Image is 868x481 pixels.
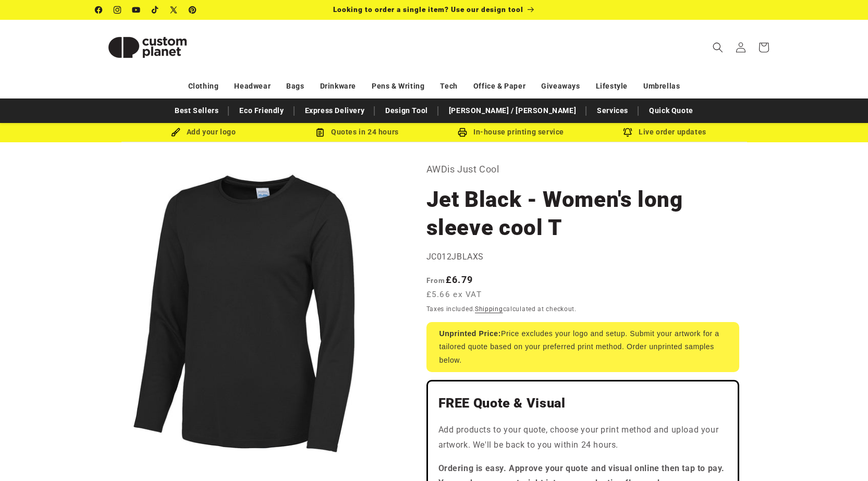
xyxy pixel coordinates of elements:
span: Looking to order a single item? Use our design tool [333,5,523,14]
div: Taxes included. calculated at checkout. [426,304,739,314]
a: Custom Planet [91,20,203,75]
span: From [426,276,446,285]
summary: Search [706,36,729,59]
img: Order updates [623,128,632,137]
strong: £6.79 [426,274,473,285]
a: Drinkware [320,77,356,95]
div: Live order updates [588,126,742,139]
a: Design Tool [380,102,433,120]
h2: FREE Quote & Visual [438,395,727,412]
a: Bags [286,77,304,95]
a: Eco Friendly [234,102,289,120]
a: Lifestyle [596,77,628,95]
a: Clothing [188,77,219,95]
span: £5.66 ex VAT [426,289,482,301]
p: AWDis Just Cool [426,161,739,178]
h1: Jet Black - Women's long sleeve cool T [426,186,739,242]
img: Order Updates Icon [315,128,325,137]
img: Custom Planet [95,24,200,71]
div: In-house printing service [434,126,588,139]
img: In-house printing [458,128,467,137]
a: Umbrellas [643,77,680,95]
a: Best Sellers [169,102,224,120]
a: Office & Paper [473,77,525,95]
div: Add your logo [127,126,280,139]
a: Pens & Writing [372,77,424,95]
a: Shipping [475,305,503,313]
img: Brush Icon [171,128,180,137]
div: Price excludes your logo and setup. Submit your artwork for a tailored quote based on your prefer... [426,322,739,372]
a: [PERSON_NAME] / [PERSON_NAME] [444,102,581,120]
a: Quick Quote [644,102,699,120]
a: Tech [440,77,457,95]
a: Services [592,102,633,120]
span: JC012JBLAXS [426,252,484,262]
a: Headwear [234,77,271,95]
p: Add products to your quote, choose your print method and upload your artwork. We'll be back to yo... [438,423,727,453]
iframe: Chat Widget [816,431,868,481]
a: Express Delivery [300,102,370,120]
strong: Unprinted Price: [439,329,502,338]
a: Giveaways [541,77,580,95]
div: Quotes in 24 hours [280,126,434,139]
